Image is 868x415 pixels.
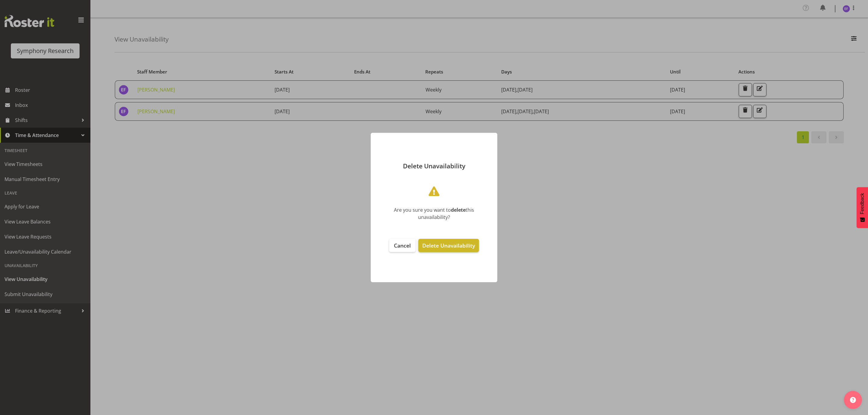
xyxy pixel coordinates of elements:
p: Delete Unavailability [377,163,491,169]
button: Delete Unavailability [418,239,479,252]
span: Cancel [394,242,411,249]
div: Are you sure you want to this unavailability? [380,206,488,221]
span: Feedback [860,193,865,214]
img: help-xxl-2.png [850,397,856,403]
span: Delete Unavailability [422,242,475,249]
b: delete [451,207,466,213]
button: Feedback - Show survey [857,187,868,228]
button: Cancel [389,239,416,252]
